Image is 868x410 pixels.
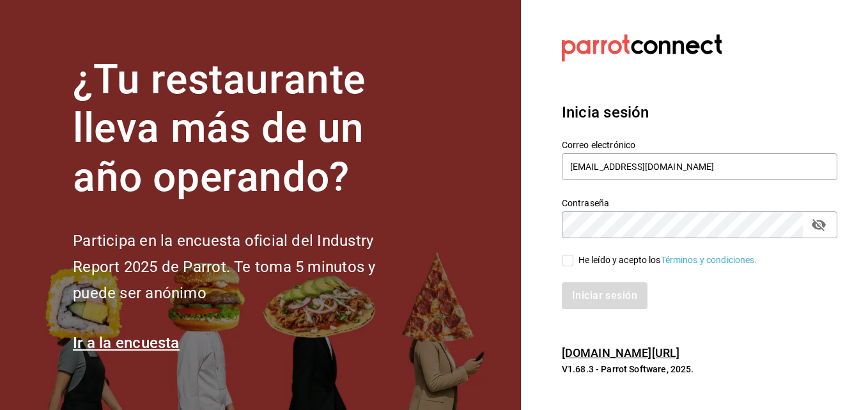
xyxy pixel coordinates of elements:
label: Contraseña [562,198,837,207]
a: [DOMAIN_NAME][URL] [562,346,679,360]
div: He leído y acepto los [578,254,757,267]
h2: Participa en la encuesta oficial del Industry Report 2025 de Parrot. Te toma 5 minutos y puede se... [73,228,418,306]
h3: Inicia sesión [562,101,837,124]
label: Correo electrónico [562,140,837,149]
p: V1.68.3 - Parrot Software, 2025. [562,363,837,376]
a: Términos y condiciones. [661,255,757,265]
button: passwordField [808,214,830,236]
h1: ¿Tu restaurante lleva más de un año operando? [73,56,418,202]
input: Ingresa tu correo electrónico [562,153,837,180]
a: Ir a la encuesta [73,334,180,352]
